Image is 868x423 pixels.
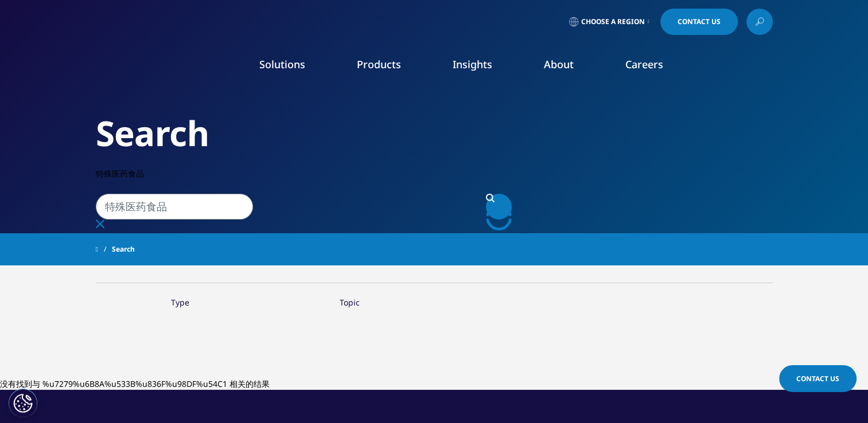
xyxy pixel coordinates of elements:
svg: Search [486,194,495,202]
span: 特殊医药食品 [96,168,144,179]
div: Type facet. [171,297,189,308]
h2: Search [96,112,773,155]
svg: Loading [486,205,512,230]
a: Careers [625,57,663,71]
div: Topic facet. [340,297,360,308]
span: Choose a Region [581,17,645,26]
svg: Clear [96,220,104,228]
nav: Primary [192,40,773,94]
span: Contact Us [796,374,839,383]
a: Contact Us [779,365,857,392]
input: 搜索 [96,194,253,220]
div: 清除 [96,220,543,230]
a: Insights [453,57,492,71]
a: About [544,57,574,71]
button: Cookie 设置 [9,389,37,417]
a: 搜索 [486,194,512,220]
span: Contact Us [678,18,721,25]
a: Products [357,57,401,71]
a: Solutions [259,57,305,71]
span: Search [112,239,135,260]
a: Contact Us [660,9,738,35]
